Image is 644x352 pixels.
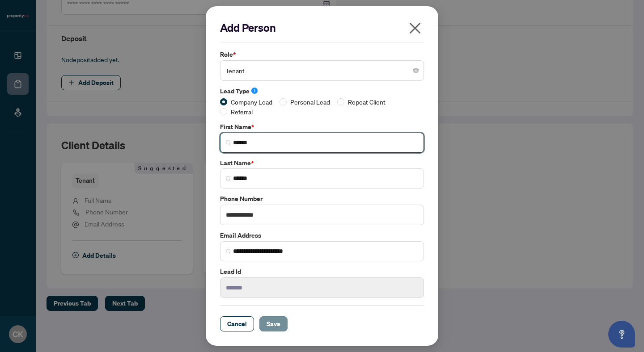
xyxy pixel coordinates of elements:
label: Email Address [220,230,424,240]
span: Referral [227,107,256,117]
h2: Add Person [220,21,424,35]
span: Tenant [225,62,419,79]
span: Repeat Client [344,97,389,107]
button: Cancel [220,316,254,331]
span: info-circle [251,88,258,94]
span: close [408,21,422,35]
img: search_icon [226,140,231,145]
label: Role [220,50,424,59]
label: Lead Type [220,86,424,96]
label: First Name [220,122,424,132]
img: search_icon [226,176,231,181]
span: close-circle [413,68,419,73]
span: Cancel [227,317,247,331]
label: Phone Number [220,194,424,204]
button: Save [259,316,288,331]
span: Company Lead [227,97,276,107]
button: Open asap [608,321,635,348]
span: Personal Lead [287,97,334,107]
img: search_icon [226,249,231,254]
label: Last Name [220,158,424,168]
span: Save [267,317,280,331]
label: Lead Id [220,267,424,277]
